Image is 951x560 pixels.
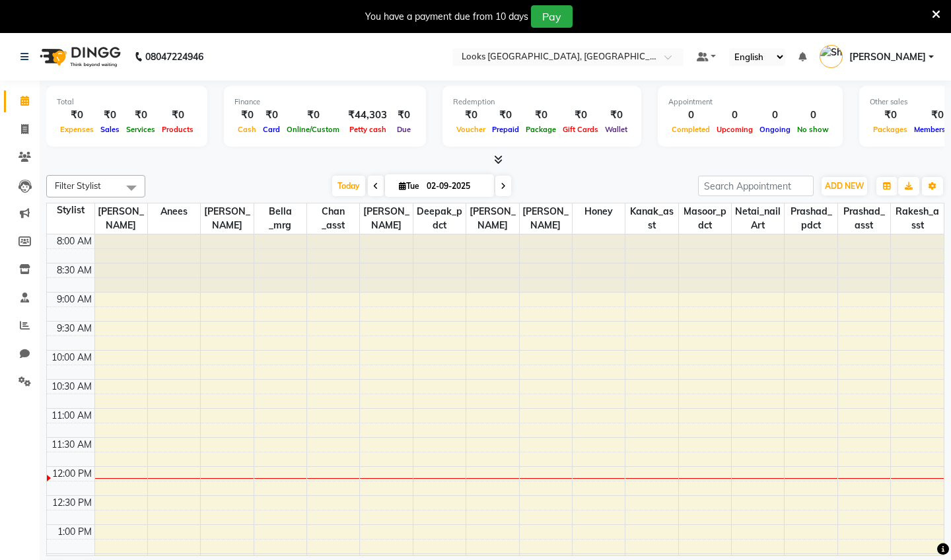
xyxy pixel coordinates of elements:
span: Honey [573,203,625,220]
span: Prepaid [489,125,522,134]
span: Tue [396,181,423,191]
div: 8:00 AM [54,234,94,248]
div: ₹0 [453,108,489,123]
span: Packages [870,125,911,134]
div: ₹0 [57,108,97,123]
div: ₹0 [158,108,197,123]
div: Finance [234,96,415,108]
div: 10:00 AM [49,351,94,365]
div: ₹0 [602,108,631,123]
input: 2025-09-02 [423,176,489,196]
div: 1:00 PM [55,525,94,539]
button: ADD NEW [822,177,867,195]
div: 0 [668,108,713,123]
div: 0 [713,108,756,123]
span: Filter Stylist [55,180,101,191]
span: Bella _mrg [254,203,306,234]
span: Cash [234,125,260,134]
span: Prashad_pdct [785,203,837,234]
div: ₹0 [234,108,260,123]
input: Search Appointment [698,176,814,196]
span: [PERSON_NAME] [360,203,412,234]
div: 11:30 AM [49,438,94,452]
div: 9:00 AM [54,293,94,306]
div: You have a payment due from 10 days [365,10,528,24]
div: ₹0 [870,108,911,123]
div: ₹0 [489,108,522,123]
span: Completed [668,125,713,134]
span: Expenses [57,125,97,134]
span: Ongoing [756,125,794,134]
span: Netai_nail art [732,203,784,234]
span: Package [522,125,559,134]
div: 11:00 AM [49,409,94,423]
span: [PERSON_NAME] [201,203,253,234]
b: 08047224946 [145,38,203,75]
span: No show [794,125,832,134]
div: 12:30 PM [50,496,94,510]
span: Chan _asst [307,203,359,234]
span: Rakesh_asst [891,203,944,234]
span: Services [123,125,158,134]
div: Redemption [453,96,631,108]
span: [PERSON_NAME] [95,203,147,234]
button: Pay [531,5,573,28]
img: Shivam Dutta [820,45,843,68]
div: 10:30 AM [49,380,94,394]
span: Gift Cards [559,125,602,134]
div: ₹0 [97,108,123,123]
span: [PERSON_NAME] [466,203,518,234]
span: [PERSON_NAME] [849,50,926,64]
span: Prashad_asst [838,203,890,234]
span: Petty cash [346,125,390,134]
div: ₹0 [260,108,283,123]
div: 0 [794,108,832,123]
span: Online/Custom [283,125,343,134]
div: 8:30 AM [54,263,94,277]
span: Anees [148,203,200,220]
div: 12:00 PM [50,467,94,481]
span: Wallet [602,125,631,134]
div: 9:30 AM [54,322,94,335]
div: ₹0 [559,108,602,123]
span: Masoor_pdct [679,203,731,234]
span: Upcoming [713,125,756,134]
span: Products [158,125,197,134]
div: Total [57,96,197,108]
span: Due [394,125,414,134]
span: Card [260,125,283,134]
div: Stylist [47,203,94,217]
div: Appointment [668,96,832,108]
div: ₹0 [392,108,415,123]
div: 0 [756,108,794,123]
img: logo [34,38,124,75]
span: Kanak_asst [625,203,678,234]
div: ₹0 [522,108,559,123]
div: ₹0 [283,108,343,123]
span: ADD NEW [825,181,864,191]
span: [PERSON_NAME] [520,203,572,234]
span: Voucher [453,125,489,134]
div: ₹0 [123,108,158,123]
div: ₹44,303 [343,108,392,123]
span: Sales [97,125,123,134]
span: Today [332,176,365,196]
span: Deepak_pdct [413,203,466,234]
